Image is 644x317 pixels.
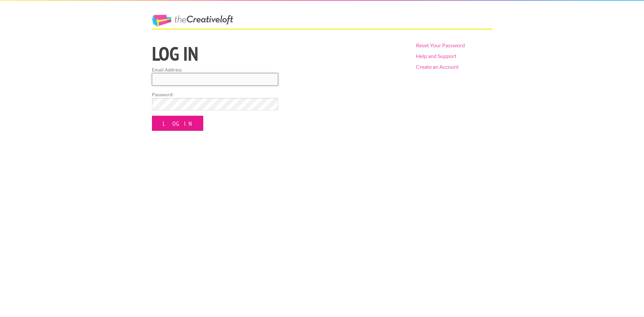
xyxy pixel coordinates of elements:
a: Help and Support [416,53,457,59]
input: Log In [152,116,203,131]
a: The Creative Loft [152,15,233,27]
a: Create an Account [416,63,459,70]
h1: Log in [152,44,405,63]
a: Reset Your Password [416,42,465,48]
label: Password: [152,91,278,98]
label: Email Address [152,66,278,73]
